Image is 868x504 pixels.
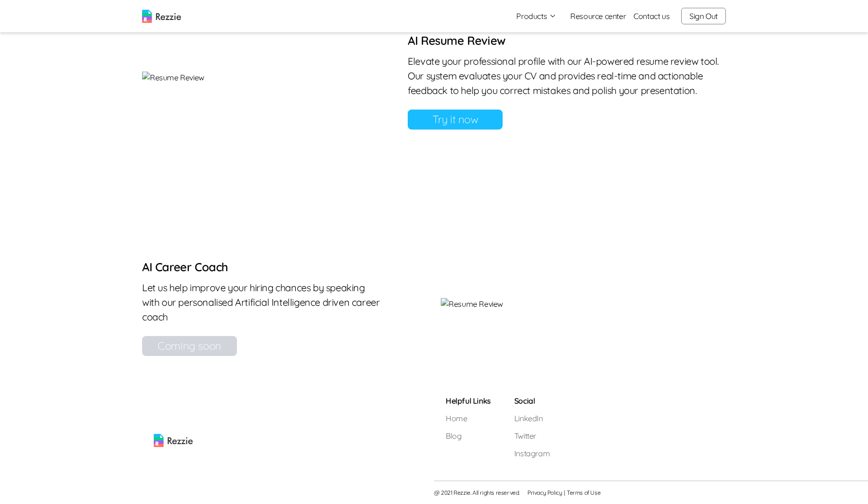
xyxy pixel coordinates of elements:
[142,10,181,23] img: logo
[142,72,348,83] img: Resume Review
[446,395,491,407] h5: Helpful Links
[516,10,557,22] button: Products
[633,10,669,22] a: Contact us
[514,412,550,424] a: LinkedIn
[514,395,550,407] h5: Social
[142,280,381,324] p: Let us help improve your hiring chances by speaking with our personalised Artificial Intelligence...
[408,110,503,130] a: Try it now
[408,33,726,48] h6: AI Resume Review
[434,489,520,497] span: @ 2021 Rezzie. All rights reserved.
[567,489,600,497] a: Terms of Use
[408,54,726,98] p: Elevate your professional profile with our AI-powered resume review tool. Our system evaluates yo...
[570,10,626,22] a: Resource center
[514,430,550,442] a: Twitter
[527,489,562,497] a: Privacy Policy
[564,489,565,497] span: |
[446,430,491,442] a: Blog
[142,336,237,356] div: Coming soon
[681,8,726,24] button: Sign Out
[514,448,550,459] a: Instagram
[446,412,491,424] a: Home
[441,298,726,310] img: Resume Review
[142,259,381,275] h6: AI Career Coach
[154,395,193,447] img: rezzie logo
